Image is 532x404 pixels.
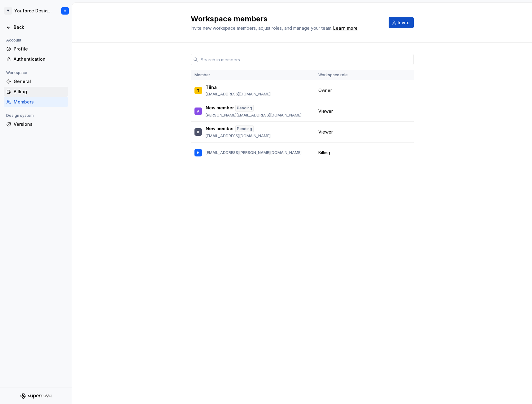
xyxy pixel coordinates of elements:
[380,150,402,155] span: Change role
[198,54,414,65] input: Search in members...
[4,119,68,129] a: Versions
[4,37,24,44] div: Account
[366,128,399,136] button: Change role
[332,26,359,31] span: .
[64,8,66,13] div: H
[206,84,217,90] p: Tiina
[398,20,410,26] span: Invite
[191,14,381,24] h2: Workspace members
[197,129,199,135] div: B
[14,78,66,85] div: General
[14,24,66,30] div: Back
[4,22,68,32] a: Back
[4,97,68,107] a: Members
[14,89,66,95] div: Billing
[235,125,254,132] div: Pending
[191,70,315,80] th: Member
[20,393,51,399] svg: Supernova Logo
[368,130,391,134] span: Change role
[14,46,66,52] div: Profile
[1,4,71,18] button: VYouforce Design SystemH
[206,92,271,97] p: [EMAIL_ADDRESS][DOMAIN_NAME]
[4,7,12,15] div: V
[197,87,199,94] div: T
[191,25,332,31] span: Invite new workspace members, adjust roles, and manage your team.
[366,107,399,116] button: Change role
[14,99,66,105] div: Members
[235,105,254,112] div: Pending
[4,54,68,64] a: Authentication
[318,87,332,94] span: Owner
[368,109,391,114] span: Change role
[315,70,362,80] th: Workspace role
[197,108,199,114] div: A
[4,44,68,54] a: Profile
[206,134,271,138] p: [EMAIL_ADDRESS][DOMAIN_NAME]
[14,8,54,14] div: Youforce Design System
[377,148,410,157] button: Change role
[4,87,68,97] a: Billing
[333,25,358,31] a: Learn more
[4,77,68,86] a: General
[4,69,30,77] div: Workspace
[4,112,36,119] div: Design system
[389,17,414,28] button: Invite
[14,121,66,127] div: Versions
[206,113,302,118] p: [PERSON_NAME][EMAIL_ADDRESS][DOMAIN_NAME]
[318,108,333,114] span: Viewer
[318,129,333,135] span: Viewer
[197,150,199,156] div: H
[318,150,330,156] span: Billing
[206,105,234,112] p: New member
[14,56,66,62] div: Authentication
[206,125,234,132] p: New member
[206,150,302,155] p: [EMAIL_ADDRESS][PERSON_NAME][DOMAIN_NAME]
